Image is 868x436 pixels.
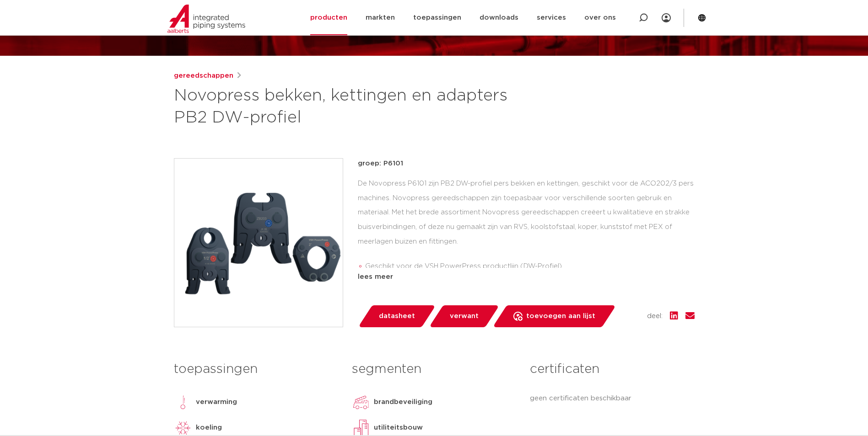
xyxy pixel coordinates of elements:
span: datasheet [379,309,415,324]
div: lees meer [358,271,695,282]
span: toevoegen aan lijst [526,309,595,324]
p: utiliteitsbouw [374,422,423,433]
span: verwant [450,309,479,324]
img: Product Image for Novopress bekken, kettingen en adapters PB2 DW-profiel [174,159,343,327]
img: verwarming [174,393,192,411]
h3: certificaten [530,360,694,378]
a: datasheet [358,305,436,327]
img: brandbeveiliging [352,393,370,411]
p: geen certificaten beschikbaar [530,393,694,404]
p: groep: P6101 [358,158,695,169]
p: brandbeveiliging [374,397,432,408]
h1: Novopress bekken, kettingen en adapters PB2 DW-profiel [174,85,518,129]
div: De Novopress P6101 zijn PB2 DW-profiel pers bekken en kettingen, geschikt voor de ACO202/3 pers m... [358,176,695,268]
p: verwarming [196,397,237,408]
p: koeling [196,422,222,433]
a: verwant [429,305,499,327]
a: gereedschappen [174,70,233,81]
h3: toepassingen [174,360,338,378]
li: Geschikt voor de VSH PowerPress productlijn (DW-Profiel) [365,259,695,274]
h3: segmenten [352,360,516,378]
span: deel: [647,311,663,322]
